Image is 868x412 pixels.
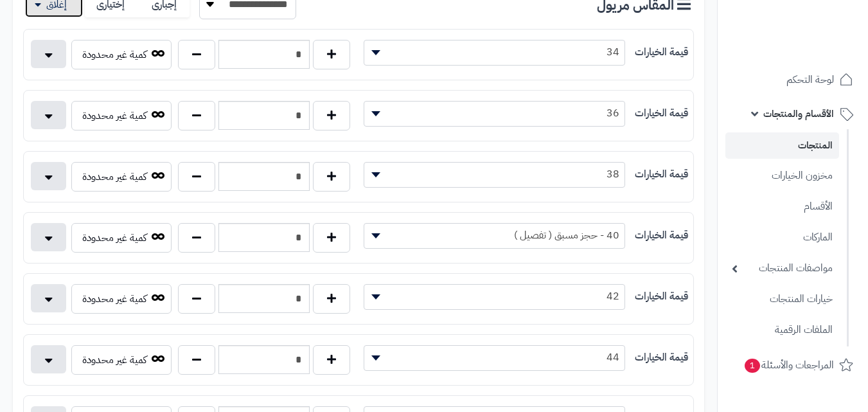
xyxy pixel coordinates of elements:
[725,132,839,159] a: المنتجات
[745,359,760,373] span: 1
[725,350,860,381] a: المراجعات والأسئلة1
[786,71,834,89] span: لوحة التحكم
[725,316,839,344] a: الملفات الرقمية
[364,348,624,367] span: 44
[725,255,839,282] a: مواصفات المنتجات
[364,287,624,306] span: 42
[364,165,624,184] span: 38
[725,162,839,190] a: مخزون الخيارات
[743,356,834,374] span: المراجعات والأسئلة
[364,103,624,123] span: 36
[763,105,834,123] span: الأقسام والمنتجات
[364,226,624,245] span: 40 - حجز مسبق ( تفصيل )
[364,284,625,310] span: 42
[725,193,839,220] a: الأقسام
[364,101,625,127] span: 36
[635,228,688,243] label: قيمة الخيارات
[364,345,625,371] span: 44
[364,40,625,66] span: 34
[364,162,625,188] span: 38
[635,167,688,182] label: قيمة الخيارات
[635,289,688,304] label: قيمة الخيارات
[725,64,860,95] a: لوحة التحكم
[364,42,624,62] span: 34
[635,350,688,365] label: قيمة الخيارات
[635,106,688,121] label: قيمة الخيارات
[725,285,839,313] a: خيارات المنتجات
[725,224,839,251] a: الماركات
[635,45,688,60] label: قيمة الخيارات
[364,223,625,249] span: 40 - حجز مسبق ( تفصيل )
